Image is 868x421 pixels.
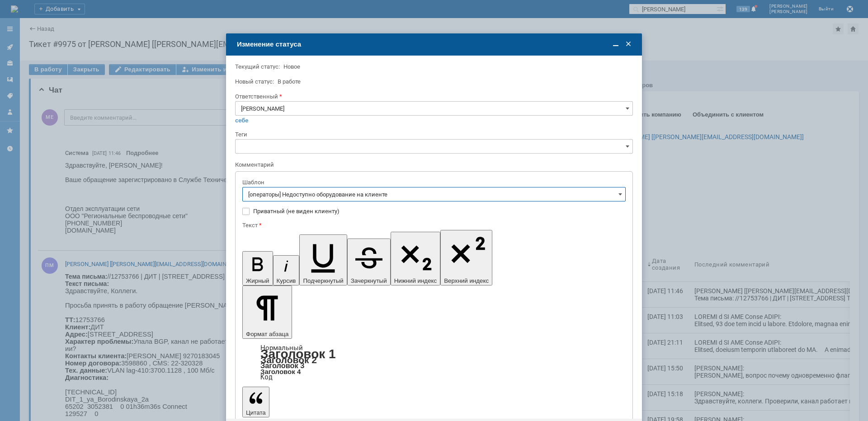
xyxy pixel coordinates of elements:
[303,277,343,284] span: Подчеркнутый
[260,355,317,365] a: Заголовок 2
[242,387,269,417] button: Цитата
[440,230,492,285] button: Верхний индекс
[235,63,280,70] label: Текущий статус:
[283,63,300,70] span: Новое
[394,277,437,284] span: Нижний индекс
[246,277,269,284] span: Жирный
[235,94,631,99] div: Ответственный
[4,33,132,61] div: 1) проверку электропитания приемной антенны, при его наличии, выполнить перезагрузку, путем отклю...
[246,409,266,416] span: Цитата
[277,277,296,284] span: Курсив
[237,40,633,48] div: Изменение статуса
[260,373,273,381] a: Код
[253,208,624,215] label: Приватный (не виден клиенту)
[235,161,631,169] div: Комментарий
[260,347,336,361] a: Заголовок 1
[260,368,301,375] a: Заголовок 4
[347,239,391,285] button: Зачеркнутый
[242,345,626,380] div: Формат абзаца
[299,234,347,285] button: Подчеркнутый
[235,78,274,85] label: Новый статус:
[242,251,273,285] button: Жирный
[624,40,633,49] span: Закрыть
[246,331,288,337] span: Формат абзаца
[4,61,132,76] div: 2) проверку целостности кабельной трассы от PoE-инжектора до антенны
[611,40,620,49] span: Свернуть (Ctrl + M)
[242,285,292,339] button: Формат абзаца
[351,277,387,284] span: Зачеркнутый
[444,277,489,284] span: Верхний индекс
[242,222,624,228] div: Текст
[278,78,301,85] span: В работе
[391,232,441,285] button: Нижний индекс
[242,179,624,185] div: Шаблон
[235,117,249,124] a: себе
[260,361,304,370] a: Заголовок 3
[273,255,300,285] button: Курсив
[235,131,631,137] div: Теги
[260,344,303,352] a: Нормальный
